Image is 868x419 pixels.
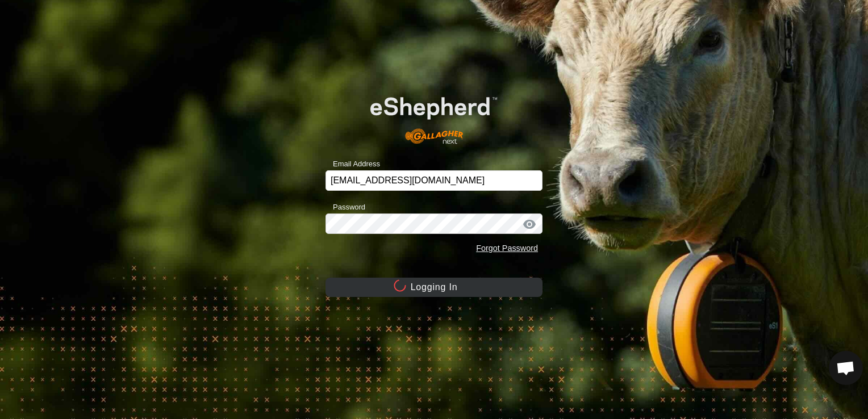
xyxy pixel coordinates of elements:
[325,202,365,213] label: Password
[347,79,521,153] img: E-shepherd Logo
[325,278,542,297] button: Logging In
[829,351,863,385] div: Open chat
[325,158,380,170] label: Email Address
[325,170,542,191] input: Email Address
[476,244,538,253] a: Forgot Password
